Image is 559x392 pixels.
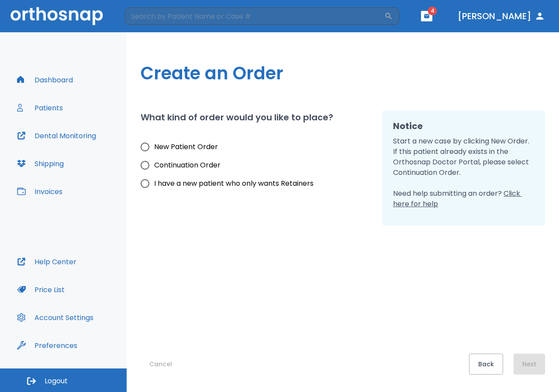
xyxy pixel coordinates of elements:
[12,335,83,356] button: Preferences
[10,7,103,25] img: Orthosnap
[154,142,218,152] span: New Patient Order
[154,160,221,170] span: Continuation Order
[12,251,82,272] button: Help Center
[314,180,321,187] div: Tooltip anchor
[12,97,68,118] button: Patients
[393,188,522,209] span: Click here for help
[12,69,78,90] button: Dashboard
[141,60,545,86] h1: Create an Order
[76,341,83,349] div: Tooltip anchor
[141,354,181,375] button: Cancel
[393,119,535,133] h2: Notice
[12,279,70,300] button: Price List
[454,8,549,24] button: [PERSON_NAME]
[428,7,437,15] span: 4
[12,153,69,174] button: Shipping
[141,111,333,124] h2: What kind of order would you like to place?
[154,178,314,189] span: I have a new patient who only wants Retainers
[125,7,384,25] input: Search by Patient Name or Case #
[12,125,101,146] button: Dental Monitoring
[469,354,503,375] button: Back
[45,376,68,386] span: Logout
[393,136,535,209] p: Start a new case by clicking New Order. If this patient already exists in the Orthosnap Doctor Po...
[12,181,68,202] button: Invoices
[12,307,99,328] button: Account Settings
